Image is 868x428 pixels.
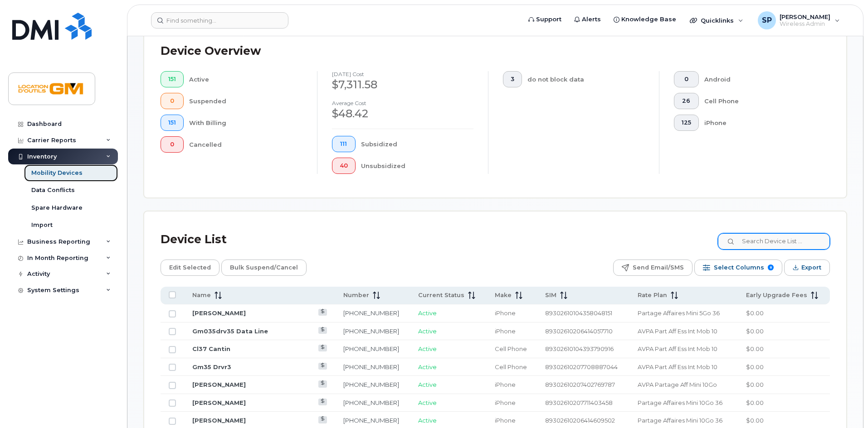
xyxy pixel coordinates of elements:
[189,136,303,153] div: Cancelled
[638,417,722,424] span: Partage Affaires Mini 10Go 36
[511,76,514,83] span: 3
[189,93,303,109] div: Suspended
[495,417,516,424] span: iPhone
[418,309,437,317] span: Active
[340,140,348,148] span: 111
[751,11,846,29] div: Sumit Patel
[189,115,303,131] div: With Billing
[522,10,568,29] a: Support
[318,345,327,351] a: View Last Bill
[495,345,527,352] span: Cell Phone
[718,233,830,250] input: Search Device List ...
[192,417,246,424] a: [PERSON_NAME]
[332,71,473,77] h4: [DATE] cost
[192,327,268,335] a: Gm035drv35 Data Line
[343,417,399,424] a: [PHONE_NUMBER]
[361,158,474,174] div: Unsubsidized
[545,327,613,335] span: 89302610206414057710
[545,363,618,370] span: 89302610207708887044
[161,228,227,251] div: Device List
[633,261,684,274] span: Send Email/SMS
[607,10,683,29] a: Knowledge Base
[418,363,437,370] span: Active
[495,309,516,317] span: iPhone
[780,20,830,28] span: Wireless Admin
[418,291,464,299] span: Current Status
[192,291,211,299] span: Name
[332,106,473,121] div: $48.42
[545,399,613,406] span: 89302610207711403458
[638,309,720,317] span: Partage Affaires Mini 5Go 36
[682,119,691,126] span: 125
[168,141,176,148] span: 0
[161,93,184,109] button: 0
[192,399,246,406] a: [PERSON_NAME]
[495,381,516,388] span: iPhone
[189,71,303,87] div: Active
[683,11,750,29] div: Quicklinks
[318,327,327,334] a: View Last Bill
[192,309,246,317] a: [PERSON_NAME]
[746,363,764,370] span: $0.00
[340,162,348,169] span: 40
[784,260,830,276] button: Export
[318,416,327,423] a: View Last Bill
[714,261,764,274] span: Select Columns
[151,12,288,29] input: Find something...
[746,417,764,424] span: $0.00
[161,115,184,131] button: 151
[746,345,764,352] span: $0.00
[361,136,474,152] div: Subsidized
[343,309,399,317] a: [PHONE_NUMBER]
[638,381,717,388] span: AVPA Partage Aff Mini 10Go
[318,309,327,316] a: View Last Bill
[169,261,211,274] span: Edit Selected
[704,71,816,87] div: Android
[332,136,356,152] button: 111
[638,327,717,335] span: AVPA Part Aff Ess Int Mob 10
[418,327,437,335] span: Active
[161,136,184,153] button: 0
[582,15,601,24] span: Alerts
[682,97,691,105] span: 26
[674,93,699,109] button: 26
[613,260,692,276] button: Send Email/SMS
[704,93,816,109] div: Cell Phone
[674,115,699,131] button: 125
[780,13,830,20] span: [PERSON_NAME]
[192,345,230,352] a: Cl37 Cantin
[168,119,176,126] span: 151
[545,381,615,388] span: 89302610207402769787
[638,399,722,406] span: Partage Affaires Mini 10Go 36
[762,15,772,26] span: SP
[318,380,327,387] a: View Last Bill
[161,71,184,87] button: 151
[682,76,691,83] span: 0
[161,260,219,276] button: Edit Selected
[503,71,522,87] button: 3
[343,381,399,388] a: [PHONE_NUMBER]
[332,158,356,174] button: 40
[343,363,399,370] a: [PHONE_NUMBER]
[418,381,437,388] span: Active
[545,345,614,352] span: 89302610104393790916
[230,261,298,274] span: Bulk Suspend/Cancel
[221,260,307,276] button: Bulk Suspend/Cancel
[168,76,176,83] span: 151
[545,309,612,317] span: 89302610104358048151
[192,381,246,388] a: [PERSON_NAME]
[746,309,764,317] span: $0.00
[418,399,437,406] span: Active
[161,39,261,63] div: Device Overview
[621,15,676,24] span: Knowledge Base
[418,417,437,424] span: Active
[674,71,699,87] button: 0
[746,327,764,335] span: $0.00
[701,17,734,24] span: Quicklinks
[545,417,615,424] span: 89302610206414609502
[168,97,176,105] span: 0
[418,345,437,352] span: Active
[192,363,231,370] a: Gm35 Drvr3
[746,399,764,406] span: $0.00
[318,399,327,405] a: View Last Bill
